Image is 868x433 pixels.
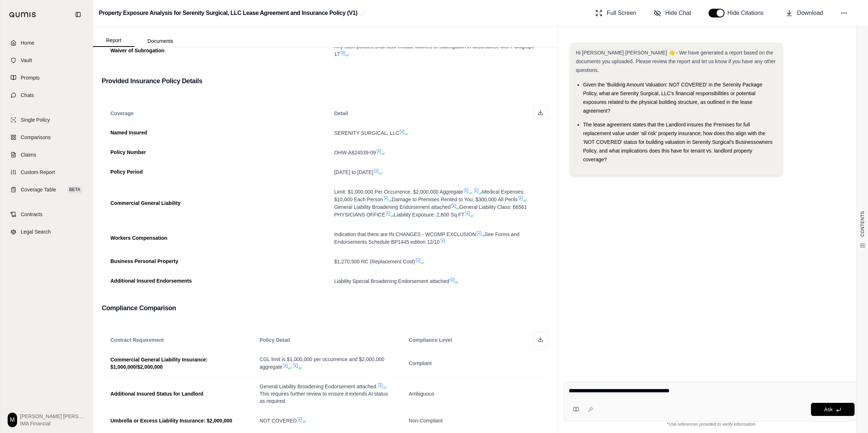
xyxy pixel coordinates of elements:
span: Single Policy [21,116,50,124]
a: Home [5,35,88,51]
a: Vault [5,52,88,68]
span: Umbrella or Excess Liability Insurance: $2,000,000 [110,418,232,424]
span: Compliance Level [409,337,452,343]
span: General Liability Class: 66561 PHYSICIANS OFFICE [334,204,527,218]
span: Liability Special Broadening Endorsement attached [334,278,449,284]
span: [PERSON_NAME] [PERSON_NAME] [20,413,85,420]
button: Collapse sidebar [72,9,84,20]
span: Prompts [21,74,40,81]
button: Full Screen [592,6,639,20]
button: Download as Excel [533,105,548,120]
span: Given the 'Building Amount Valuation: NOT COVERED' in the Serenity Package Policy, what are Seren... [583,82,762,114]
span: Ask [824,406,832,412]
span: CGL limit is $1,000,000 per occurrence and $2,000,000 aggregate [260,356,384,370]
span: $1,270,500 RC (Replacement Cost) [334,259,415,264]
span: Contract Requirement [110,337,164,343]
a: Single Policy [5,112,88,128]
span: Policy Detail [260,337,290,343]
span: Additional Insured Endorsements [110,278,192,284]
span: Detail [334,110,348,116]
a: Legal Search [5,224,88,240]
span: Waiver of Subrogation [110,48,165,53]
span: Comparisons [21,134,50,141]
span: Policy Number [110,149,146,155]
h3: Provided Insurance Policy Details [102,74,549,88]
span: Commercial General Liability [110,200,181,206]
span: OHW-A824539-09 [334,150,376,155]
a: Coverage TableBETA [5,182,88,198]
span: SERENITY SURGICAL, LLC [334,130,399,136]
a: Contracts [5,206,88,222]
button: Hide Chat [651,6,694,20]
span: Coverage [110,110,134,116]
a: Chats [5,87,88,103]
button: Documents [134,35,186,47]
h2: Property Exposure Analysis for Serenity Surgical, LLC Lease Agreement and Insurance Policy (V1) [99,7,357,20]
span: General Liability Broadening Endorsement attached [334,204,451,210]
span: Indication that there are IN CHANGES - WCOMP EXCLUSION [334,231,476,237]
span: CONTENTS [860,211,865,237]
div: *Use references provided to verify information. [564,421,859,427]
span: Additional Insured Status for Landlord [110,391,203,397]
span: Hide Citations [727,9,768,17]
a: Custom Report [5,164,88,180]
span: Workers Compensation [110,235,167,241]
span: Commercial General Liability Insurance: $1,000,000/$2,000,000 [110,357,208,370]
span: Home [21,39,34,46]
span: The lease agreement states that the Landlord insures the Premises for full replacement value unde... [583,122,772,162]
button: Ask [811,403,855,416]
span: See Forms and Endorsements Schedule BP1445 edition 12/10 [334,231,519,245]
span: Contracts [21,211,42,218]
span: This requires further review to ensure it extends AI status as required. [260,391,388,404]
div: M [8,413,17,427]
span: Vault [21,57,32,64]
span: Business Personal Property [110,258,178,264]
span: General Liability Broadening Endorsement attached. [260,384,378,389]
img: Qumis Logo [9,12,36,17]
span: Liability Exposure: 2,600 Sq.FT [394,212,465,218]
span: Legal Search [21,228,51,235]
span: NOT COVERED [260,418,297,424]
span: Damage to Premises Rented to You: $300,000 All Perils [392,197,518,202]
span: Full Screen [607,9,636,17]
span: Custom Report [21,169,55,176]
h3: Compliance Comparison [102,302,549,315]
a: Comparisons [5,129,88,145]
span: Ambiguous [409,391,434,397]
a: Prompts [5,70,88,86]
span: Chats [21,92,34,99]
button: Download as Excel [533,332,548,347]
span: Medical Expenses: $10,000 Each Person [334,189,524,202]
span: Named Insured [110,130,147,135]
button: Download [783,6,826,20]
span: BETA [67,186,82,193]
span: Limit: $1,000,000 Per Occurrence, $2,000,000 Aggregate [334,189,463,195]
span: Claims [21,151,36,158]
span: Hide Chat [665,9,691,17]
a: Claims [5,147,88,163]
span: Policy Period [110,169,143,175]
button: Report [93,35,134,47]
span: [DATE] to [DATE] [334,169,373,175]
span: Compliant [409,360,432,366]
span: Download [797,9,823,17]
span: Coverage Table [21,186,56,193]
span: Non-Compliant [409,418,443,424]
span: IMA Financial [20,420,85,427]
span: Hi [PERSON_NAME] [PERSON_NAME] 👋 - We have generated a report based on the documents you uploaded... [576,50,775,73]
